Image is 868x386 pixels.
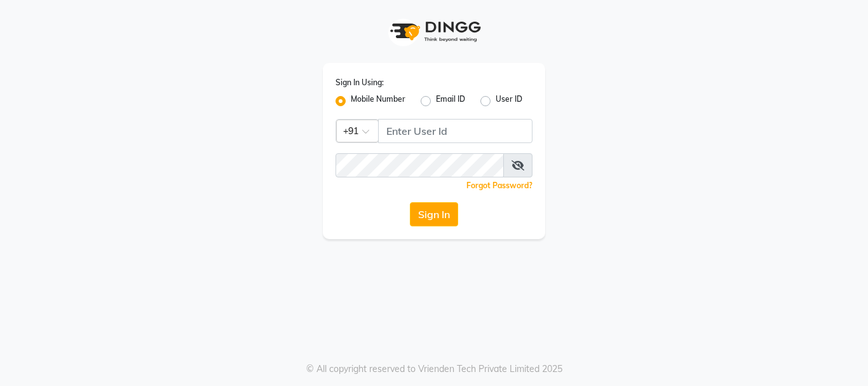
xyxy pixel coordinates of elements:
[336,153,504,177] input: Username
[410,202,458,226] button: Sign In
[378,119,532,143] input: Username
[351,93,405,109] label: Mobile Number
[436,93,465,109] label: Email ID
[336,77,384,88] label: Sign In Using:
[383,13,485,50] img: logo1.svg
[496,93,522,109] label: User ID
[466,181,532,190] a: Forgot Password?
